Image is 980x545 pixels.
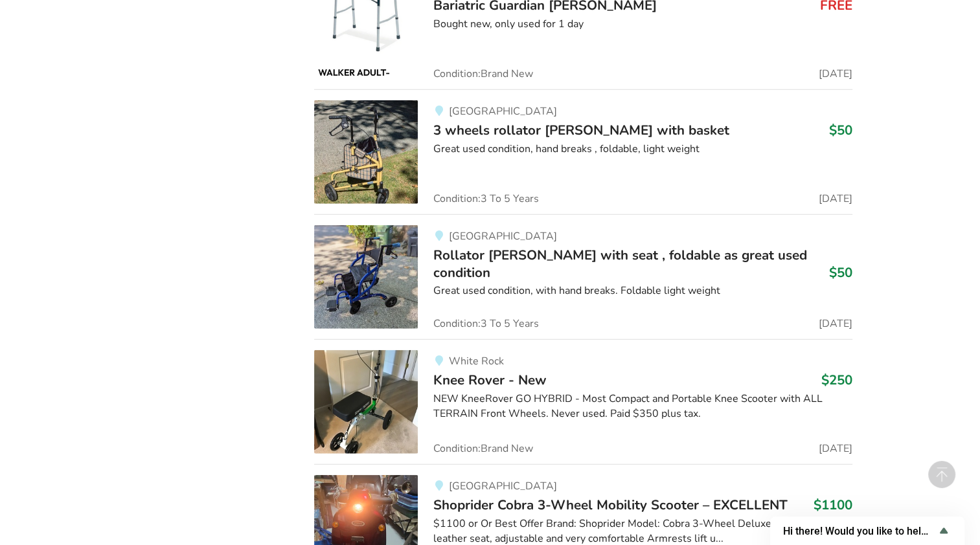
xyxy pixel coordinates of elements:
[829,122,852,139] h3: $50
[314,350,418,454] img: mobility-knee rover - new
[433,121,729,139] span: 3 wheels rollator [PERSON_NAME] with basket
[821,372,852,388] h3: $250
[433,371,547,389] span: Knee Rover - New
[433,17,852,32] div: Bought new, only used for 1 day
[433,284,852,298] div: Great used condition, with hand breaks. Foldable light weight
[433,246,807,281] span: Rollator [PERSON_NAME] with seat , foldable as great used condition
[433,69,533,79] span: Condition: Brand New
[433,194,539,204] span: Condition: 3 To 5 Years
[819,194,852,204] span: [DATE]
[314,339,852,464] a: mobility-knee rover - newWhite RockKnee Rover - New$250NEW KneeRover GO HYBRID - Most Compact and...
[819,318,852,329] span: [DATE]
[819,69,852,79] span: [DATE]
[314,89,852,214] a: mobility-3 wheels rollator walker with basket [GEOGRAPHIC_DATA]3 wheels rollator [PERSON_NAME] wi...
[433,318,539,329] span: Condition: 3 To 5 Years
[448,229,556,243] span: [GEOGRAPHIC_DATA]
[829,264,852,281] h3: $50
[814,496,852,513] h3: $1100
[314,214,852,339] a: mobility-rollator walker with seat , foldable as great used condition [GEOGRAPHIC_DATA]Rollator [...
[448,104,556,118] span: [GEOGRAPHIC_DATA]
[783,525,936,537] span: Hi there! Would you like to help us improve AssistList?
[448,479,556,493] span: [GEOGRAPHIC_DATA]
[448,354,503,368] span: White Rock
[433,443,533,454] span: Condition: Brand New
[433,392,852,421] div: NEW KneeRover GO HYBRID - Most Compact and Portable Knee Scooter with ALL TERRAIN Front Wheels. N...
[783,523,952,539] button: Show survey - Hi there! Would you like to help us improve AssistList?
[433,496,788,514] span: Shoprider Cobra 3-Wheel Mobility Scooter – EXCELLENT
[314,100,418,204] img: mobility-3 wheels rollator walker with basket
[433,142,852,157] div: Great used condition, hand breaks , foldable, light weight
[819,443,852,454] span: [DATE]
[314,225,418,329] img: mobility-rollator walker with seat , foldable as great used condition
